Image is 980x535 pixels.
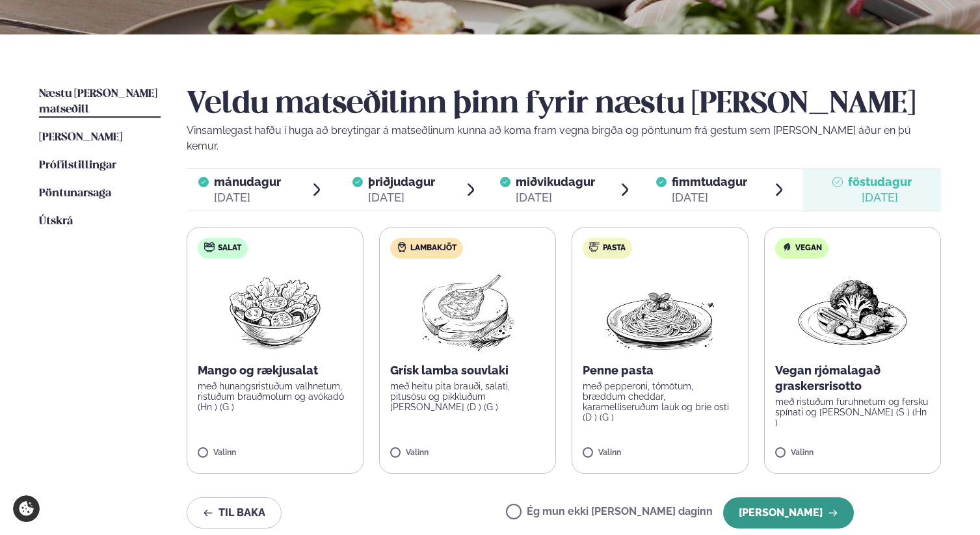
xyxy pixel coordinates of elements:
[848,175,912,189] span: föstudagur
[187,86,941,123] h2: Veldu matseðilinn þinn fyrir næstu [PERSON_NAME]
[583,363,737,378] p: Penne pasta
[795,243,822,254] span: Vegan
[218,243,241,254] span: Salat
[214,175,281,189] span: mánudagur
[516,175,595,189] span: miðvikudagur
[214,190,281,205] div: [DATE]
[390,363,545,378] p: Grísk lamba souvlaki
[782,242,792,252] img: Vegan.svg
[198,363,352,378] p: Mango og rækjusalat
[187,497,282,528] button: Til baka
[410,243,457,254] span: Lambakjöt
[723,497,854,528] button: [PERSON_NAME]
[795,269,910,352] img: Vegan.png
[410,269,525,352] img: Lamb-Meat.png
[39,130,122,146] a: [PERSON_NAME]
[39,132,122,143] span: [PERSON_NAME]
[39,216,73,227] span: Útskrá
[603,269,717,352] img: Spagetti.png
[39,186,111,202] a: Pöntunarsaga
[39,158,116,174] a: Prófílstillingar
[672,190,747,205] div: [DATE]
[672,175,747,189] span: fimmtudagur
[39,214,73,229] a: Útskrá
[198,381,352,412] p: með hunangsristuðum valhnetum, ristuðum brauðmolum og avókadó (Hn ) (G )
[775,397,930,428] p: með ristuðum furuhnetum og fersku spínati og [PERSON_NAME] (S ) (Hn )
[187,123,941,154] p: Vinsamlegast hafðu í huga að breytingar á matseðlinum kunna að koma fram vegna birgða og pöntunum...
[516,190,595,205] div: [DATE]
[368,175,435,189] span: þriðjudagur
[775,363,930,394] p: Vegan rjómalagað graskersrisotto
[589,242,600,252] img: pasta.svg
[603,243,626,254] span: Pasta
[368,190,435,205] div: [DATE]
[13,495,40,522] a: Cookie settings
[583,381,737,423] p: með pepperoni, tómötum, bræddum cheddar, karamelliseruðum lauk og brie osti (D ) (G )
[848,190,912,205] div: [DATE]
[39,188,111,199] span: Pöntunarsaga
[39,160,116,171] span: Prófílstillingar
[39,88,157,115] span: Næstu [PERSON_NAME] matseðill
[397,242,407,252] img: Lamb.svg
[204,242,215,252] img: salad.svg
[218,269,333,352] img: Salad.png
[390,381,545,412] p: með heitu pita brauði, salati, pitusósu og pikkluðum [PERSON_NAME] (D ) (G )
[39,86,161,118] a: Næstu [PERSON_NAME] matseðill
